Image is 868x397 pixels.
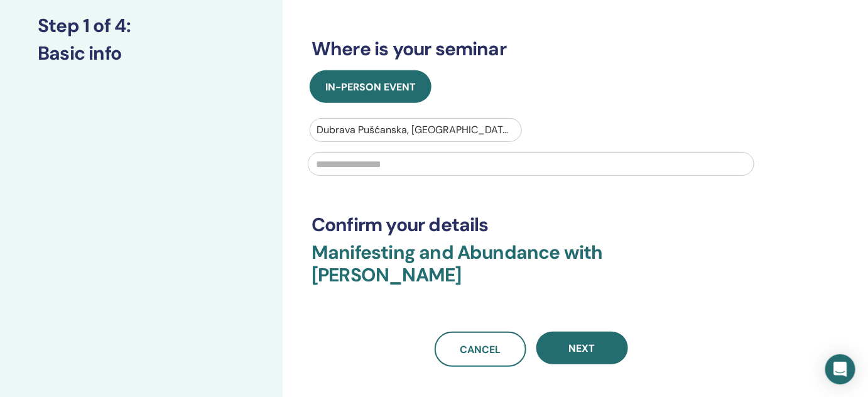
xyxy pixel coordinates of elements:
h3: Confirm your details [312,214,751,236]
span: Next [569,342,595,355]
h3: Manifesting and Abundance with [PERSON_NAME] [312,241,751,302]
button: Next [536,332,628,364]
h3: Basic info [38,42,245,65]
h3: Step 1 of 4 : [38,14,245,37]
div: Open Intercom Messenger [825,354,855,384]
span: In-Person Event [325,80,416,94]
a: Cancel [435,332,526,367]
h3: Where is your seminar [312,38,751,60]
span: Cancel [460,343,501,356]
button: In-Person Event [310,70,431,103]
